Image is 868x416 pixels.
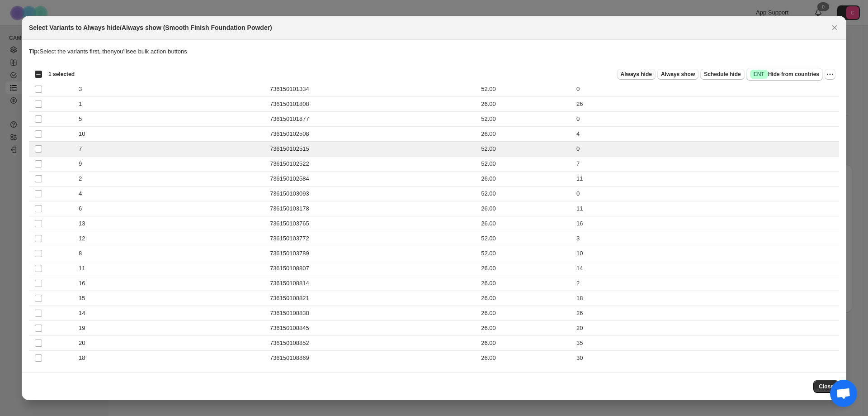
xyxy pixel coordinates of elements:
[267,172,478,186] td: 736150102584
[574,231,839,246] td: 3
[574,261,839,276] td: 14
[574,186,839,201] td: 0
[478,172,574,186] td: 26.00
[79,309,90,318] span: 14
[478,231,574,246] td: 52.00
[478,336,574,351] td: 26.00
[267,231,478,246] td: 736150103772
[79,189,87,198] span: 4
[478,186,574,201] td: 52.00
[29,23,272,32] h2: Select Variants to Always hide/Always show (Smooth Finish Foundation Powder)
[574,306,839,321] td: 26
[574,216,839,231] td: 16
[657,69,698,80] button: Always show
[267,82,478,97] td: 736150101334
[574,246,839,261] td: 10
[79,294,90,303] span: 15
[700,69,744,80] button: Schedule hide
[79,85,87,94] span: 3
[478,306,574,321] td: 26.00
[819,383,834,390] span: Close
[574,321,839,336] td: 20
[617,69,656,80] button: Always hide
[478,97,574,112] td: 26.00
[574,172,839,186] td: 11
[79,264,90,273] span: 11
[478,276,574,291] td: 26.00
[48,71,75,78] span: 1 selected
[574,112,839,127] td: 0
[267,112,478,127] td: 736150101877
[267,127,478,142] td: 736150102508
[746,68,823,81] button: SuccessENTHide from countries
[661,71,695,78] span: Always show
[574,157,839,172] td: 7
[79,204,87,213] span: 6
[29,47,839,56] p: Select the variants first, then you'll see bulk action buttons
[29,48,40,55] strong: Tip:
[825,69,835,80] button: More actions
[79,324,90,333] span: 19
[574,276,839,291] td: 2
[79,159,87,168] span: 9
[79,129,90,139] span: 10
[704,71,741,78] span: Schedule hide
[478,201,574,216] td: 26.00
[267,186,478,201] td: 736150103093
[574,127,839,142] td: 4
[574,82,839,97] td: 0
[478,246,574,261] td: 52.00
[478,112,574,127] td: 52.00
[79,279,90,288] span: 16
[79,174,87,183] span: 2
[621,71,652,78] span: Always hide
[478,142,574,157] td: 52.00
[478,261,574,276] td: 26.00
[267,321,478,336] td: 736150108845
[828,21,841,34] button: Close
[267,97,478,112] td: 736150101808
[478,82,574,97] td: 52.00
[574,351,839,366] td: 30
[574,97,839,112] td: 26
[478,321,574,336] td: 26.00
[79,354,90,363] span: 18
[750,70,819,79] span: Hide from countries
[830,380,857,407] div: Open chat
[267,276,478,291] td: 736150108814
[79,234,90,243] span: 12
[79,100,87,109] span: 1
[574,336,839,351] td: 35
[79,249,87,258] span: 8
[267,351,478,366] td: 736150108869
[267,306,478,321] td: 736150108838
[79,339,90,348] span: 20
[267,291,478,306] td: 736150108821
[267,246,478,261] td: 736150103789
[478,216,574,231] td: 26.00
[267,201,478,216] td: 736150103178
[79,115,87,124] span: 5
[478,157,574,172] td: 52.00
[478,291,574,306] td: 26.00
[267,336,478,351] td: 736150108852
[267,261,478,276] td: 736150108807
[813,380,839,393] button: Close
[79,144,87,153] span: 7
[478,351,574,366] td: 26.00
[267,216,478,231] td: 736150103765
[478,127,574,142] td: 26.00
[267,142,478,157] td: 736150102515
[79,219,90,228] span: 13
[574,201,839,216] td: 11
[574,291,839,306] td: 18
[754,71,764,78] span: ENT
[267,157,478,172] td: 736150102522
[574,142,839,157] td: 0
